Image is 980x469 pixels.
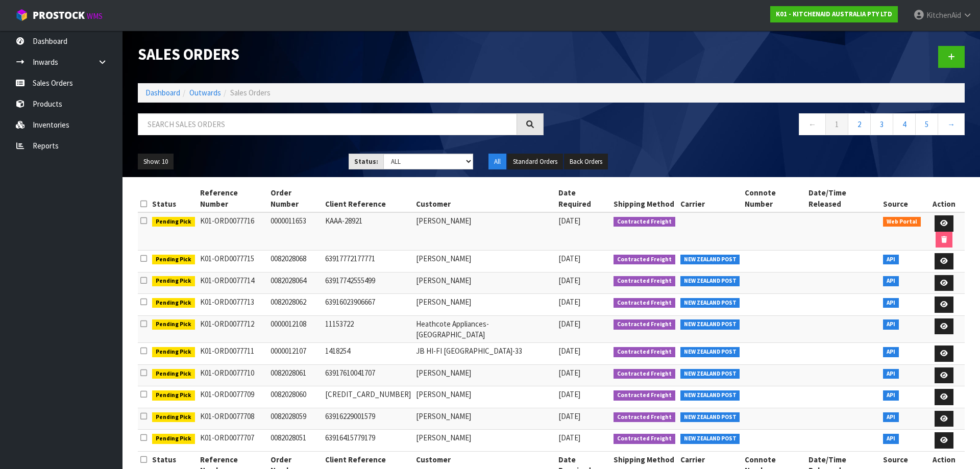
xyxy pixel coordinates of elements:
[15,9,28,21] img: cube-alt.png
[354,157,378,166] strong: Status:
[268,185,323,212] th: Order Number
[323,386,413,408] td: [CREDIT_CARD_NUMBER]
[558,389,580,399] span: [DATE]
[413,294,556,316] td: [PERSON_NAME]
[413,343,556,365] td: JB HI-FI [GEOGRAPHIC_DATA]-33
[680,276,740,286] span: NEW ZEALAND POST
[323,430,413,452] td: 63916415779179
[742,185,806,212] th: Connote Number
[488,154,506,170] button: All
[198,430,268,452] td: K01-ORD0077707
[33,9,85,22] span: ProStock
[923,185,965,212] th: Action
[413,315,556,343] td: Heathcote Appliances-[GEOGRAPHIC_DATA]
[413,272,556,294] td: [PERSON_NAME]
[558,433,580,442] span: [DATE]
[938,113,965,135] a: →
[825,113,848,135] a: 1
[893,113,916,135] a: 4
[268,251,323,273] td: 0082028068
[323,272,413,294] td: 63917742555499
[268,386,323,408] td: 0082028060
[152,347,195,357] span: Pending Pick
[558,276,580,285] span: [DATE]
[680,412,740,423] span: NEW ZEALAND POST
[883,217,921,227] span: Web Portal
[198,408,268,430] td: K01-ORD0077708
[152,369,195,379] span: Pending Pick
[614,434,675,444] span: Contracted Freight
[883,319,899,330] span: API
[614,390,675,401] span: Contracted Freight
[138,154,174,170] button: Show: 10
[614,369,675,379] span: Contracted Freight
[559,113,965,138] nav: Page navigation
[558,411,580,421] span: [DATE]
[558,216,580,226] span: [DATE]
[680,434,740,444] span: NEW ZEALAND POST
[152,217,195,227] span: Pending Pick
[413,408,556,430] td: [PERSON_NAME]
[138,46,544,63] h1: Sales Orders
[268,294,323,316] td: 0082028062
[323,408,413,430] td: 63916229001579
[323,315,413,343] td: 11153722
[323,185,413,212] th: Client Reference
[883,390,899,401] span: API
[926,10,961,20] span: KitchenAid
[198,315,268,343] td: K01-ORD0077712
[152,276,195,286] span: Pending Pick
[883,276,899,286] span: API
[870,113,893,135] a: 3
[556,185,611,212] th: Date Required
[268,315,323,343] td: 0000012108
[680,369,740,379] span: NEW ZEALAND POST
[198,272,268,294] td: K01-ORD0077714
[678,185,743,212] th: Carrier
[614,412,675,423] span: Contracted Freight
[614,255,675,265] span: Contracted Freight
[507,154,563,170] button: Standard Orders
[323,294,413,316] td: 63916023906667
[883,412,899,423] span: API
[145,88,180,97] a: Dashboard
[268,272,323,294] td: 0082028064
[915,113,938,135] a: 5
[680,255,740,265] span: NEW ZEALAND POST
[883,369,899,379] span: API
[883,298,899,308] span: API
[268,408,323,430] td: 0082028059
[413,430,556,452] td: [PERSON_NAME]
[323,364,413,386] td: 63917610041707
[268,364,323,386] td: 0082028061
[268,343,323,365] td: 0000012107
[680,347,740,357] span: NEW ZEALAND POST
[268,212,323,251] td: 0000011653
[152,412,195,423] span: Pending Pick
[614,276,675,286] span: Contracted Freight
[198,251,268,273] td: K01-ORD0077715
[268,430,323,452] td: 0082028051
[848,113,871,135] a: 2
[323,212,413,251] td: KAAA-28921
[776,10,892,18] strong: K01 - KITCHENAID AUSTRALIA PTY LTD
[198,364,268,386] td: K01-ORD0077710
[152,434,195,444] span: Pending Pick
[799,113,826,135] a: ←
[150,185,198,212] th: Status
[880,185,923,212] th: Source
[87,11,103,21] small: WMS
[152,390,195,401] span: Pending Pick
[198,212,268,251] td: K01-ORD0077716
[558,297,580,307] span: [DATE]
[323,343,413,365] td: 1418254
[680,319,740,330] span: NEW ZEALAND POST
[883,434,899,444] span: API
[680,390,740,401] span: NEW ZEALAND POST
[883,347,899,357] span: API
[138,113,517,135] input: Search sales orders
[611,185,678,212] th: Shipping Method
[198,343,268,365] td: K01-ORD0077711
[198,185,268,212] th: Reference Number
[189,88,221,97] a: Outwards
